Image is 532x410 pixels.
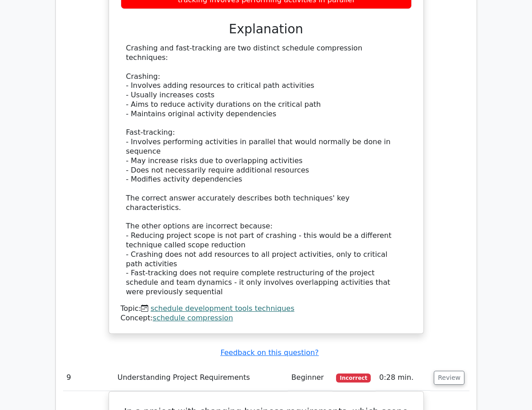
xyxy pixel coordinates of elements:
div: v 4.0.25 [25,14,44,22]
div: Crashing and fast-tracking are two distinct schedule compression techniques: Crashing: - Involves... [126,44,406,297]
td: Understanding Project Requirements [114,365,288,391]
div: Concept: [121,314,412,323]
img: website_grey.svg [14,23,22,31]
div: Topic: [121,304,412,314]
span: Incorrect [336,374,371,383]
td: 0:28 min. [376,365,431,391]
img: tab_keywords_by_traffic_grey.svg [91,52,98,59]
img: logo_orange.svg [14,14,22,22]
a: schedule development tools techniques [150,304,294,313]
td: Beginner [288,365,333,391]
img: tab_domain_overview_orange.svg [26,52,33,59]
div: Domain: [DOMAIN_NAME] [23,23,99,31]
div: Domain Overview [36,53,81,59]
td: 9 [63,365,114,391]
button: Review [434,371,464,385]
a: Feedback on this question? [220,348,318,357]
a: schedule compression [153,314,233,322]
div: Keywords by Traffic [101,53,149,59]
h3: Explanation [126,22,406,36]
